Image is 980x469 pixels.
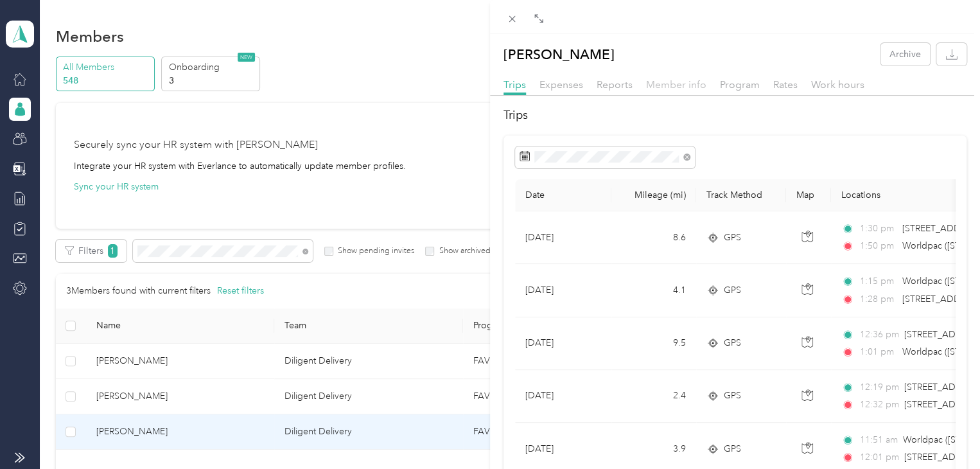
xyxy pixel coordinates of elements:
[859,328,898,342] span: 12:36 pm
[786,179,831,211] th: Map
[859,222,896,236] span: 1:30 pm
[611,264,696,317] td: 4.1
[611,370,696,423] td: 2.4
[515,264,611,317] td: [DATE]
[597,78,633,91] span: Reports
[515,179,611,211] th: Date
[859,450,898,465] span: 12:01 pm
[811,78,864,91] span: Work hours
[724,442,741,456] span: GPS
[503,107,967,124] h2: Trips
[611,317,696,370] td: 9.5
[515,370,611,423] td: [DATE]
[503,43,615,66] p: [PERSON_NAME]
[724,389,741,403] span: GPS
[646,78,706,91] span: Member info
[859,433,897,447] span: 11:51 am
[724,283,741,297] span: GPS
[515,317,611,370] td: [DATE]
[859,292,896,306] span: 1:28 pm
[611,179,696,211] th: Mileage (mi)
[696,179,786,211] th: Track Method
[859,345,896,359] span: 1:01 pm
[908,397,980,469] iframe: Everlance-gr Chat Button Frame
[859,274,896,288] span: 1:15 pm
[773,78,798,91] span: Rates
[515,211,611,264] td: [DATE]
[724,231,741,245] span: GPS
[724,336,741,350] span: GPS
[503,78,526,91] span: Trips
[859,239,896,253] span: 1:50 pm
[720,78,760,91] span: Program
[880,43,930,66] button: Archive
[611,211,696,264] td: 8.6
[539,78,583,91] span: Expenses
[859,380,898,394] span: 12:19 pm
[859,398,898,412] span: 12:32 pm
